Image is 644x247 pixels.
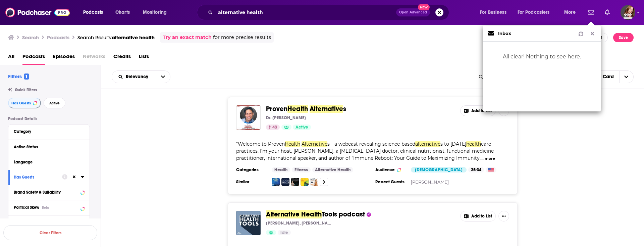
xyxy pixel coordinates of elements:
span: alternative [415,141,440,147]
span: For Business [480,8,506,17]
span: Alternative [310,105,343,113]
div: Active Status [14,145,80,149]
div: Search Results: [77,34,155,41]
button: open menu [513,7,559,18]
button: more [485,156,495,161]
button: Add to List [460,105,496,116]
button: open menu [112,75,156,79]
a: Active [293,125,311,130]
button: Active Status [14,143,84,151]
span: s [343,105,346,113]
a: Proven Health Alternatives [236,105,261,130]
button: Choose View [588,70,634,83]
img: User Profile [621,5,635,20]
button: open menu [138,7,175,18]
span: Has Guests [11,101,31,105]
a: Show notifications dropdown [602,7,612,18]
span: Idle [280,230,288,236]
button: Show profile menu [621,5,635,20]
span: " [236,141,494,161]
a: Fitness [292,167,311,172]
h3: Similar [236,179,266,185]
button: Active [44,98,65,108]
a: Lists [139,51,149,65]
a: Episodes [53,51,75,65]
span: For Podcasters [518,8,550,17]
button: Language [14,158,84,166]
span: Logged in as pamelastevensmedia [621,5,635,20]
div: Language [14,160,80,164]
a: Charts [111,7,134,18]
span: More [564,8,576,17]
a: Show notifications dropdown [585,7,597,18]
a: [PERSON_NAME] [411,179,449,185]
a: Alternative Health Tools podcast [236,211,261,235]
input: Search podcasts, credits, & more... [215,7,396,18]
button: open menu [156,71,170,83]
button: Political SkewBeta [14,203,84,211]
button: Clear Filters [3,225,97,240]
div: Category [14,129,80,134]
h3: Audience [375,167,406,172]
img: 30/30 Health Podcast [281,178,289,186]
span: for more precise results [213,34,271,41]
img: What the Health?! with Dr. Greg Eckel [301,178,309,186]
button: open menu [559,7,584,18]
span: Relevancy [126,75,151,79]
h3: Categories [236,167,266,172]
span: ... [481,155,484,161]
span: Networks [83,51,105,65]
button: Show More [8,215,90,230]
span: Quick Filters [15,88,37,92]
div: [DEMOGRAPHIC_DATA] [411,167,467,172]
a: Alternative HealthTools podcast [266,211,365,218]
div: Brand Safety & Suitability [14,190,78,195]
span: 43 [272,124,277,131]
a: Kulturing Kuriosity Podcast [310,178,318,186]
h3: Podcasts [47,34,69,41]
span: New [418,4,430,10]
span: Proven [266,105,287,113]
span: alternative health [112,34,155,41]
div: All clear! Nothing to see here. [483,42,601,72]
a: Podcasts [22,51,45,65]
p: Podcast Details [8,116,90,121]
span: Tools podcast [322,210,365,218]
span: Card [603,75,614,79]
button: open menu [78,7,112,18]
div: Beta [42,205,49,210]
span: s to [DATE] [440,141,466,147]
span: Podcasts [83,8,103,17]
h3: Search [22,34,39,41]
button: Category [14,127,84,136]
h2: Filters [8,73,29,80]
button: Add to List [460,211,496,221]
h3: Recent Guests [375,179,406,185]
p: [PERSON_NAME], [PERSON_NAME], [PERSON_NAME] [PERSON_NAME], [PERSON_NAME], [PERSON_NAME] [266,220,333,226]
div: Search podcasts, credits, & more... [203,5,455,20]
button: Has Guests [14,173,62,181]
span: Charts [115,8,130,17]
img: Love & Guts [291,178,299,186]
button: Open AdvancedNew [396,8,430,16]
button: open menu [475,7,515,18]
span: Alternative [302,141,327,147]
a: The Natural Nurse and Dr. Z [272,178,280,186]
span: care practices. I’m your host, [PERSON_NAME], a [MEDICAL_DATA] doctor, clinical nutritionist, fun... [236,141,494,161]
button: Brand Safety & Suitability [14,188,84,196]
span: Political Skew [14,205,39,210]
iframe: Intercom live chat [621,224,637,240]
span: Health [285,141,300,147]
button: Save [613,33,634,42]
div: 25-34 [468,167,484,172]
span: Alternative Health [266,210,322,218]
span: Open Advanced [399,11,427,14]
span: Active [296,124,308,131]
span: Credits [113,51,131,65]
